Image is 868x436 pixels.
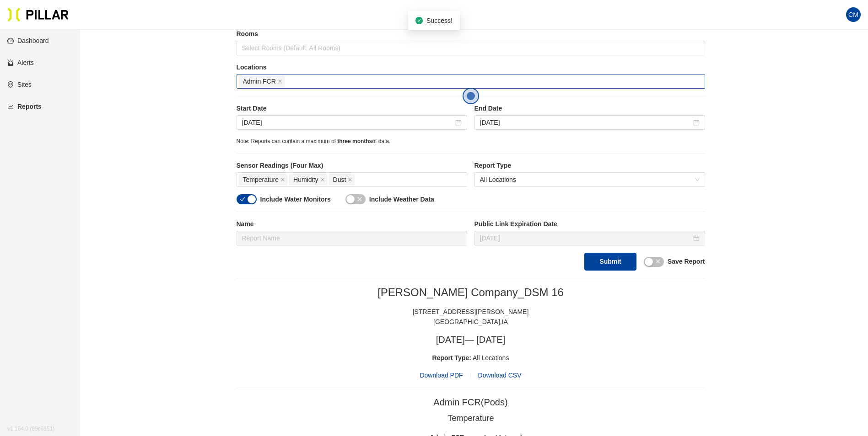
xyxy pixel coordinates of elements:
[237,137,705,146] div: Note: Reports can contain a maximum of of data.
[237,29,705,39] label: Rooms
[237,161,467,170] label: Sensor Readings (Four Max)
[237,317,705,327] div: [GEOGRAPHIC_DATA] , IA
[480,173,700,186] span: All Locations
[237,63,705,72] label: Locations
[420,370,463,380] span: Download PDF
[668,257,705,266] label: Save Report
[242,117,453,128] input: Sep 2, 2025
[237,286,705,299] h2: [PERSON_NAME] Company_DSM 16
[426,17,453,24] span: Success!
[7,59,34,66] a: alertAlerts
[243,175,279,185] span: Temperature
[474,161,705,170] label: Report Type
[474,104,705,113] label: End Date
[7,103,42,110] a: line-chartReports
[357,197,362,202] span: close
[237,219,467,229] label: Name
[7,37,49,44] a: dashboardDashboard
[293,175,318,185] span: Humidity
[463,88,479,104] button: Open the dialog
[237,104,467,113] label: Start Date
[7,7,69,22] img: Pillar Technologies
[433,395,507,409] div: Admin FCR (Pods)
[474,219,705,229] label: Public Link Expiration Date
[240,197,245,202] span: check
[337,138,372,144] span: three months
[480,233,691,243] input: Sep 18, 2025
[237,353,705,363] div: All Locations
[415,17,423,24] span: check-circle
[237,231,467,245] input: Report Name
[655,259,661,264] span: close
[432,354,471,362] span: Report Type:
[478,372,522,379] span: Download CSV
[369,195,434,204] label: Include Weather Data
[7,81,32,88] a: environmentSites
[320,177,325,183] span: close
[278,79,282,85] span: close
[333,175,346,185] span: Dust
[237,307,705,317] div: [STREET_ADDRESS][PERSON_NAME]
[237,334,705,346] h3: [DATE] — [DATE]
[260,195,331,204] label: Include Water Monitors
[584,253,636,271] button: Submit
[848,7,858,22] span: CM
[348,177,352,183] span: close
[280,177,285,183] span: close
[243,76,276,86] span: Admin FCR
[480,117,691,128] input: Sep 3, 2025
[447,414,494,423] tspan: Temperature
